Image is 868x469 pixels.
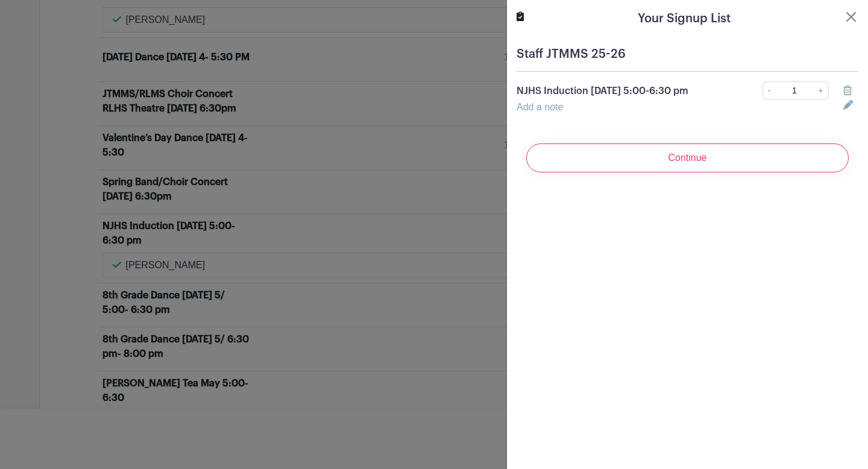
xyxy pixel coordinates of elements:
[517,102,563,112] a: Add a note
[763,81,776,100] a: -
[844,10,858,24] button: Close
[517,47,858,61] h5: Staff JTMMS 25-26
[517,84,710,98] p: NJHS Induction [DATE] 5:00-6:30 pm
[526,143,849,172] input: Continue
[814,81,829,100] a: +
[638,10,731,28] h5: Your Signup List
